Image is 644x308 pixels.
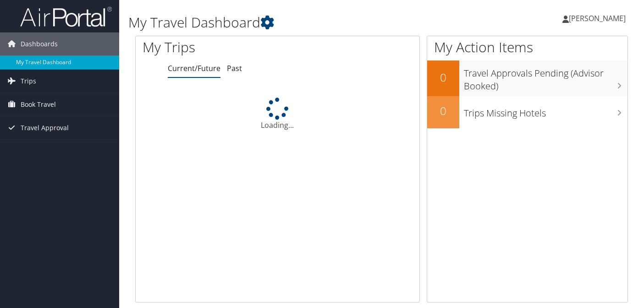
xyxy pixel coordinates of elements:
[21,33,58,55] span: Dashboards
[21,93,56,116] span: Book Travel
[168,63,220,73] a: Current/Future
[562,5,635,32] a: [PERSON_NAME]
[20,6,112,27] img: airportal-logo.png
[21,70,36,93] span: Trips
[128,13,466,32] h1: My Travel Dashboard
[427,103,459,119] h2: 0
[464,62,627,93] h3: Travel Approvals Pending (Advisor Booked)
[464,102,627,120] h3: Trips Missing Hotels
[136,98,419,131] div: Loading...
[143,38,294,57] h1: My Trips
[427,38,627,57] h1: My Action Items
[569,13,626,23] span: [PERSON_NAME]
[427,96,627,128] a: 0Trips Missing Hotels
[427,70,459,85] h2: 0
[21,116,69,139] span: Travel Approval
[227,63,242,73] a: Past
[427,60,627,96] a: 0Travel Approvals Pending (Advisor Booked)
